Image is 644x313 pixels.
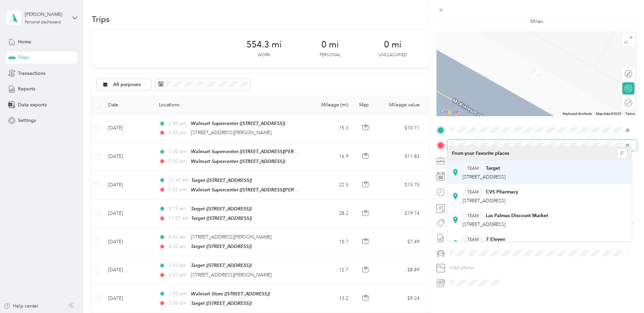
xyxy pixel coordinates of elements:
[486,236,505,243] strong: 7 Eleven
[463,174,506,180] span: [STREET_ADDRESS]
[463,198,506,204] span: [STREET_ADDRESS]
[486,189,518,195] strong: CVS Pharmacy
[467,236,479,243] span: TEAM
[463,164,484,172] button: TEAM
[530,17,543,26] p: Miles
[467,213,479,219] span: TEAM
[452,150,509,156] span: From your Favorite places
[438,107,460,116] img: Google
[486,213,548,219] strong: Las Palmas Discount Market
[438,107,460,116] a: Open this area in Google Maps (opens a new window)
[463,188,484,196] button: TEAM
[486,165,500,171] strong: Target
[596,112,621,116] span: Map data ©2025
[447,263,637,273] button: Add photo
[606,275,644,313] iframe: Everlance-gr Chat Button Frame
[467,189,479,195] span: TEAM
[463,235,484,244] button: TEAM
[563,111,592,116] button: Keyboard shortcuts
[467,165,479,171] span: TEAM
[463,222,506,227] span: [STREET_ADDRESS]
[463,211,484,220] button: TEAM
